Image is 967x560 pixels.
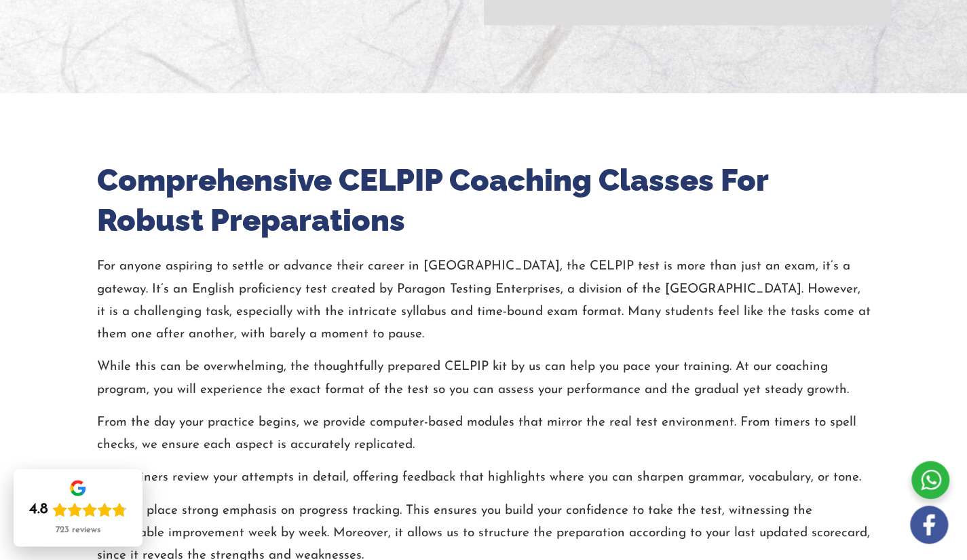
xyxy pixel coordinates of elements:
[97,411,871,457] p: From the day your practice begins, we provide computer-based modules that mirror the real test en...
[29,500,48,519] div: 4.8
[910,506,948,544] img: white-facebook.png
[97,356,871,401] p: While this can be overwhelming, the thoughtfully prepared CELPIP kit by us can help you pace your...
[97,161,871,240] h2: Comprehensive CELPIP Coaching Classes For Robust Preparations
[29,500,127,519] div: Rating: 4.8 out of 5
[97,466,871,489] p: Our trainers review your attempts in detail, offering feedback that highlights where you can shar...
[97,255,871,346] p: For anyone aspiring to settle or advance their career in [GEOGRAPHIC_DATA], the CELPIP test is mo...
[56,525,100,536] div: 723 reviews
